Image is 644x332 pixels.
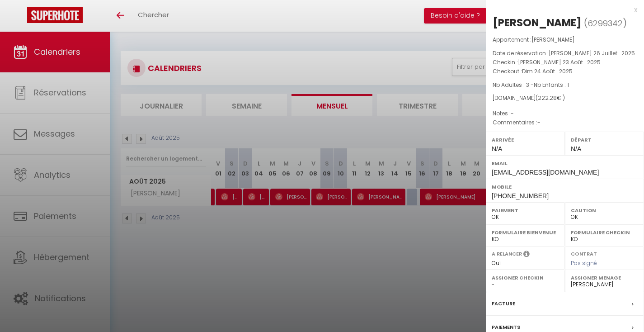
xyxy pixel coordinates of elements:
[571,145,581,152] span: N/A
[549,49,635,57] span: [PERSON_NAME] 26 Juillet . 2025
[492,299,515,308] label: Facture
[538,94,557,102] span: 222.28
[492,169,599,176] span: [EMAIL_ADDRESS][DOMAIN_NAME]
[492,206,559,215] label: Paiement
[537,119,541,126] span: -
[493,94,637,103] div: [DOMAIN_NAME]
[493,35,637,44] p: Appartement :
[493,81,569,89] span: Nb Adultes : 3 -
[522,67,573,75] span: Dim 24 Août . 2025
[492,250,522,258] label: A relancer
[493,58,637,67] p: Checkin :
[571,206,638,215] label: Caution
[492,159,638,168] label: Email
[492,273,559,282] label: Assigner Checkin
[571,250,597,256] label: Contrat
[493,118,637,127] p: Commentaires :
[492,323,520,332] label: Paiements
[531,36,575,43] span: [PERSON_NAME]
[511,109,514,117] span: -
[493,49,637,58] p: Date de réservation :
[493,109,637,118] p: Notes :
[493,67,637,76] p: Checkout :
[571,259,597,267] span: Pas signé
[534,81,569,89] span: Nb Enfants : 1
[523,250,530,260] i: Sélectionner OUI si vous souhaiter envoyer les séquences de messages post-checkout
[492,182,638,191] label: Mobile
[584,17,627,29] span: ( )
[486,5,637,15] div: x
[571,273,638,282] label: Assigner Menage
[518,58,601,66] span: [PERSON_NAME] 23 Août . 2025
[493,15,582,30] div: [PERSON_NAME]
[492,228,559,237] label: Formulaire Bienvenue
[536,94,565,102] span: ( € )
[492,192,549,199] span: [PHONE_NUMBER]
[571,228,638,237] label: Formulaire Checkin
[571,135,638,144] label: Départ
[7,4,34,31] button: Ouvrir le widget de chat LiveChat
[492,145,502,152] span: N/A
[588,18,623,29] span: 6299342
[492,135,559,144] label: Arrivée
